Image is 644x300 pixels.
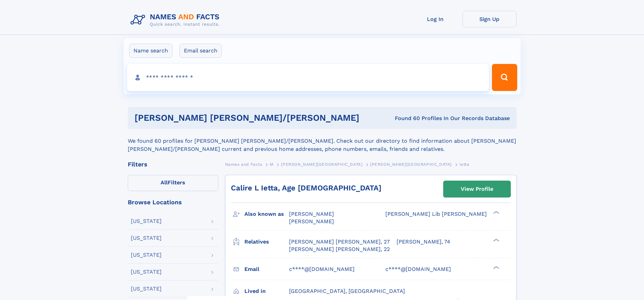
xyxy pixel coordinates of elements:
div: [US_STATE] [131,235,162,241]
h3: Lived in [244,285,289,297]
span: [PERSON_NAME] [289,211,334,217]
h3: Also known as [244,208,289,220]
label: Filters [128,175,218,191]
span: Ietta [459,162,470,167]
div: ❯ [492,238,500,242]
div: We found 60 profiles for [PERSON_NAME] [PERSON_NAME]/[PERSON_NAME]. Check out our directory to fi... [128,129,517,153]
span: All [161,179,168,186]
div: Browse Locations [128,199,218,205]
a: View Profile [444,181,510,197]
h1: [PERSON_NAME] [PERSON_NAME]/[PERSON_NAME] [135,114,377,122]
div: [US_STATE] [131,269,162,275]
div: View Profile [461,181,493,197]
div: Filters [128,161,218,167]
span: [PERSON_NAME][GEOGRAPHIC_DATA] [281,162,362,167]
div: [US_STATE] [131,218,162,224]
button: Search Button [492,64,517,91]
span: [PERSON_NAME] Lib [PERSON_NAME] [385,211,487,217]
div: ❯ [492,265,500,270]
label: Email search [180,44,222,58]
a: [PERSON_NAME], 74 [397,238,450,246]
img: Logo Names and Facts [128,11,225,29]
div: ❯ [492,210,500,215]
a: [PERSON_NAME] [PERSON_NAME], 27 [289,238,390,246]
h3: Email [244,263,289,275]
a: Calire L Ietta, Age [DEMOGRAPHIC_DATA] [231,184,381,192]
a: Names and Facts [225,160,262,168]
div: Found 60 Profiles In Our Records Database [377,115,510,122]
a: [PERSON_NAME] [PERSON_NAME], 22 [289,246,390,253]
label: Name search [129,44,172,58]
a: [PERSON_NAME][GEOGRAPHIC_DATA] [370,160,452,168]
span: [PERSON_NAME][GEOGRAPHIC_DATA] [370,162,452,167]
input: search input [127,64,489,91]
span: [GEOGRAPHIC_DATA], [GEOGRAPHIC_DATA] [289,288,405,294]
a: [PERSON_NAME][GEOGRAPHIC_DATA] [281,160,362,168]
a: Sign Up [462,11,517,27]
div: [US_STATE] [131,286,162,292]
span: [PERSON_NAME] [289,218,334,225]
div: [US_STATE] [131,252,162,258]
a: M [270,160,273,168]
a: Log In [408,11,462,27]
span: M [270,162,273,167]
h3: Relatives [244,236,289,248]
